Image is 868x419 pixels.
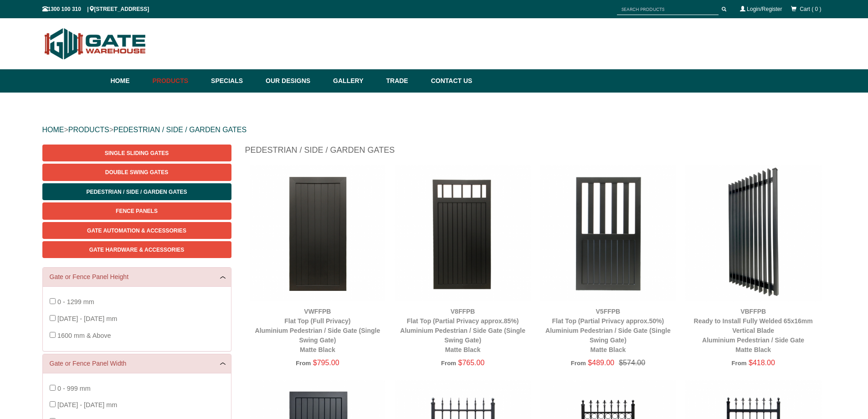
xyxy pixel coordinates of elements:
a: VBFFPBReady to Install Fully Welded 65x16mm Vertical BladeAluminium Pedestrian / Side GateMatte B... [694,308,813,353]
span: Double Swing Gates [105,169,168,176]
img: VWFFPB - Flat Top (Full Privacy) - Aluminium Pedestrian / Side Gate (Single Swing Gate) - Matte B... [250,165,386,301]
span: $574.00 [614,359,645,367]
span: [DATE] - [DATE] mm [57,401,117,409]
span: $489.00 [588,359,614,367]
span: Cart ( 0 ) [800,6,821,12]
a: Contact Us [426,69,473,93]
input: SEARCH PRODUCTS [617,4,719,15]
a: PEDESTRIAN / SIDE / GARDEN GATES [113,126,247,134]
img: VBFFPB - Ready to Install Fully Welded 65x16mm Vertical Blade - Aluminium Pedestrian / Side Gate ... [685,165,822,301]
span: $418.00 [749,359,775,367]
a: V8FFPBFlat Top (Partial Privacy approx.85%)Aluminium Pedestrian / Side Gate (Single Swing Gate)Ma... [400,308,525,353]
span: From [441,360,456,367]
a: Gallery [329,69,381,93]
span: From [571,360,586,367]
a: Single Sliding Gates [42,145,231,161]
a: Gate Hardware & Accessories [42,241,231,258]
span: 0 - 1299 mm [57,298,94,305]
a: HOME [42,126,64,134]
a: Gate Automation & Accessories [42,222,231,239]
img: V8FFPB - Flat Top (Partial Privacy approx.85%) - Aluminium Pedestrian / Side Gate (Single Swing G... [395,165,531,301]
span: Pedestrian / Side / Garden Gates [86,189,187,195]
a: Gate or Fence Panel Height [50,272,224,282]
div: > > [42,115,826,145]
h1: Pedestrian / Side / Garden Gates [245,145,826,160]
a: VWFFPBFlat Top (Full Privacy)Aluminium Pedestrian / Side Gate (Single Swing Gate)Matte Black [255,308,380,353]
a: PRODUCTS [68,126,109,134]
span: 0 - 999 mm [57,385,91,392]
a: Double Swing Gates [42,164,231,181]
a: V5FFPBFlat Top (Partial Privacy approx.50%)Aluminium Pedestrian / Side Gate (Single Swing Gate)Ma... [545,308,671,353]
span: Gate Automation & Accessories [87,228,186,234]
a: Pedestrian / Side / Garden Gates [42,183,231,200]
span: From [731,360,746,367]
span: $795.00 [313,359,339,367]
span: Gate Hardware & Accessories [89,247,185,253]
span: 1300 100 310 | [STREET_ADDRESS] [42,6,149,12]
span: 1600 mm & Above [57,332,111,339]
a: Home [111,69,148,93]
a: Specials [206,69,261,93]
a: Products [148,69,207,93]
a: Fence Panels [42,202,231,219]
img: Gate Warehouse [42,23,149,65]
span: From [296,360,311,367]
a: Login/Register [747,6,782,12]
a: Gate or Fence Panel Width [50,359,224,368]
img: V5FFPB - Flat Top (Partial Privacy approx.50%) - Aluminium Pedestrian / Side Gate (Single Swing G... [540,165,676,301]
span: [DATE] - [DATE] mm [57,315,117,322]
a: Trade [381,69,426,93]
a: Our Designs [261,69,329,93]
span: $765.00 [458,359,485,367]
span: Fence Panels [116,208,158,214]
span: Single Sliding Gates [105,150,169,156]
